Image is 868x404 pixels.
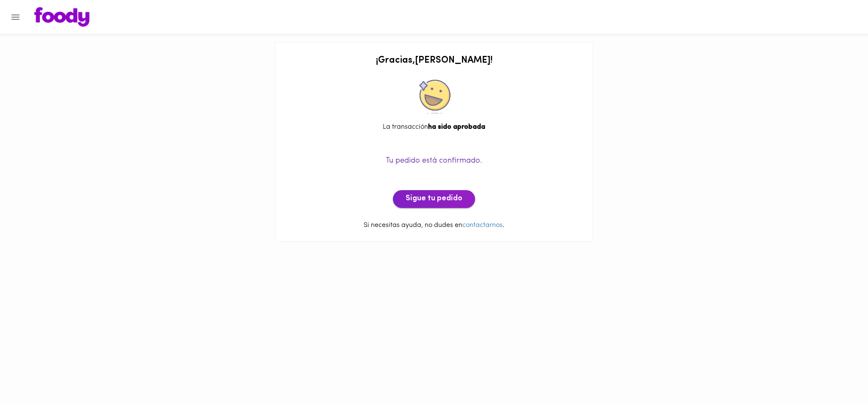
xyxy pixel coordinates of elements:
img: logo.png [34,7,89,27]
button: Sigue tu pedido [393,190,475,208]
div: La transacción [284,122,584,132]
iframe: Messagebird Livechat Widget [819,355,860,396]
button: Menu [5,7,26,28]
b: ha sido aprobada [428,124,485,130]
p: Si necesitas ayuda, no dudes en . [284,221,584,230]
img: approved.png [417,80,451,114]
a: contactarnos [462,222,503,229]
span: Sigue tu pedido [406,194,462,204]
h2: ¡ Gracias , [PERSON_NAME] ! [284,55,584,66]
span: Tu pedido está confirmado. [386,157,482,165]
